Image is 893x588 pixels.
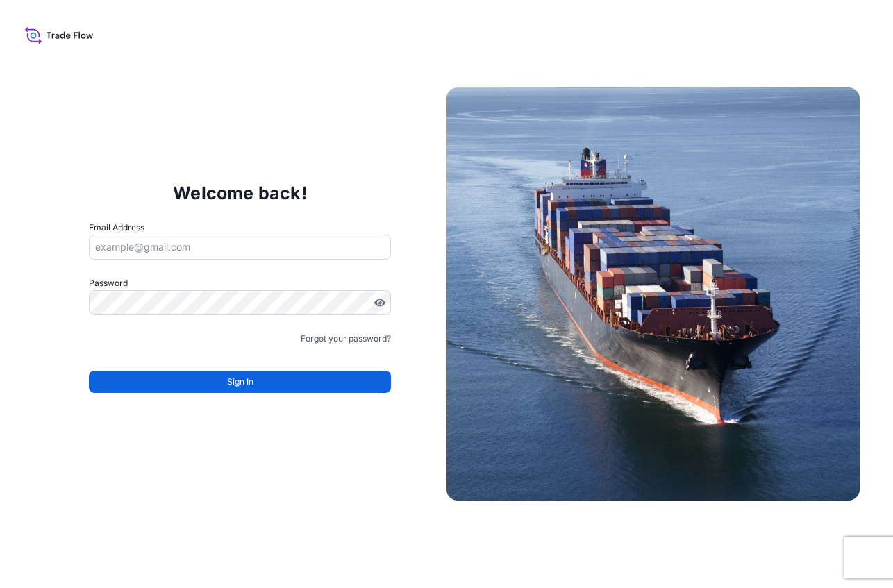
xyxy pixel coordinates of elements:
[446,87,860,501] img: Ship illustration
[374,297,385,308] button: Show password
[89,221,144,235] label: Email Address
[173,182,307,204] p: Welcome back!
[89,371,391,393] button: Sign In
[227,375,253,389] span: Sign In
[89,235,391,260] input: example@gmail.com
[301,332,391,346] a: Forgot your password?
[89,276,391,290] label: Password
